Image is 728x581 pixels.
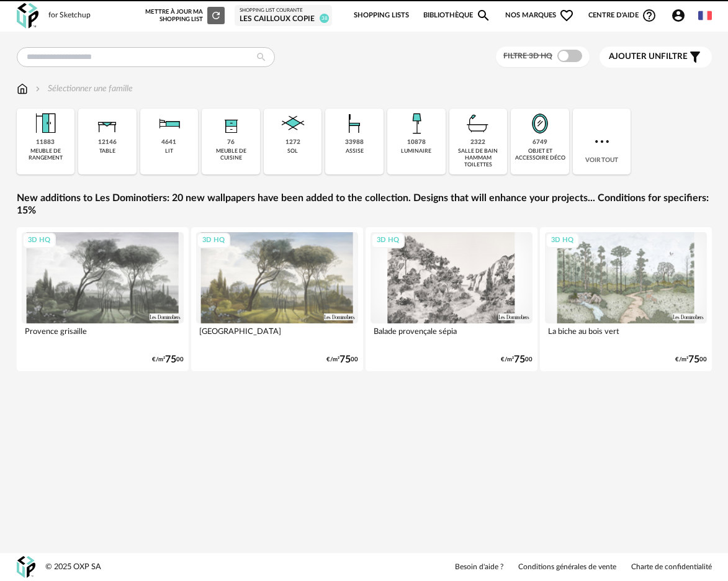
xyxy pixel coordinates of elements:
[240,14,327,24] div: LES CAILLOUX copie
[366,227,537,371] a: 3D HQ Balade provençale sépia €/m²7500
[278,109,308,138] img: Sol.png
[518,562,616,572] a: Conditions générales de vente
[476,8,491,23] span: Magnify icon
[17,3,38,29] img: OXP
[165,148,173,155] div: lit
[514,356,525,364] span: 75
[671,8,686,23] span: Account Circle icon
[17,227,189,371] a: 3D HQ Provence grisaille €/m²7500
[30,109,60,138] img: Meuble%20de%20rangement.png
[216,109,246,138] img: Rangement.png
[210,12,222,19] span: Refresh icon
[470,138,485,146] div: 2322
[98,138,117,146] div: 12146
[540,227,712,371] a: 3D HQ La biche au bois vert €/m²7500
[671,8,691,23] span: Account Circle icon
[17,556,35,578] img: OXP
[688,356,699,364] span: 75
[525,109,555,138] img: Miroir.png
[205,148,256,162] div: meuble de cuisine
[463,109,493,138] img: Salle%20de%20bain.png
[371,233,405,248] div: 3D HQ
[546,233,579,248] div: 3D HQ
[92,109,122,138] img: Table.png
[515,148,565,162] div: objet et accessoire déco
[600,47,712,68] button: Ajouter unfiltre Filter icon
[20,148,71,162] div: meuble de rangement
[354,2,409,29] a: Shopping Lists
[191,227,363,371] a: 3D HQ [GEOGRAPHIC_DATA] €/m²7500
[609,52,688,62] span: filtre
[285,138,300,146] div: 1272
[609,52,661,61] span: Ajouter un
[401,148,431,155] div: luminaire
[588,8,657,23] span: Centre d'aideHelp Circle Outline icon
[573,109,631,174] div: Voir tout
[17,192,712,218] a: New additions to Les Dominotiers: 20 new wallpapers have been added to the collection. Designs th...
[154,109,184,138] img: Literie.png
[197,233,230,248] div: 3D HQ
[688,50,703,65] span: Filter icon
[455,562,503,572] a: Besoin d'aide ?
[161,138,176,146] div: 4641
[559,8,574,23] span: Heart Outline icon
[22,233,56,248] div: 3D HQ
[698,9,712,22] img: fr
[533,138,547,146] div: 6749
[287,148,298,155] div: sol
[345,138,364,146] div: 33988
[99,148,115,155] div: table
[339,356,351,364] span: 75
[371,323,533,348] div: Balade provençale sépia
[675,356,707,364] div: €/m² 00
[592,132,612,151] img: more.7b13dc1.svg
[36,138,55,146] div: 11883
[145,7,225,24] div: Mettre à jour ma Shopping List
[407,138,426,146] div: 10878
[240,7,327,14] div: Shopping List courante
[165,356,176,364] span: 75
[505,2,575,29] span: Nos marques
[17,83,28,95] img: svg+xml;base64,PHN2ZyB3aWR0aD0iMTYiIGhlaWdodD0iMTciIHZpZXdCb3g9IjAgMCAxNiAxNyIgZmlsbD0ibm9uZSIgeG...
[326,356,358,364] div: €/m² 00
[642,8,657,23] span: Help Circle Outline icon
[545,323,707,348] div: La biche au bois vert
[33,83,43,95] img: svg+xml;base64,PHN2ZyB3aWR0aD0iMTYiIGhlaWdodD0iMTYiIHZpZXdCb3g9IjAgMCAxNiAxNiIgZmlsbD0ibm9uZSIgeG...
[320,14,329,23] span: 38
[631,562,712,572] a: Charte de confidentialité
[501,356,533,364] div: €/m² 00
[227,138,235,146] div: 76
[152,356,184,364] div: €/m² 00
[503,52,552,60] span: Filtre 3D HQ
[346,148,364,155] div: assise
[22,323,184,348] div: Provence grisaille
[33,83,133,95] div: Sélectionner une famille
[196,323,358,348] div: [GEOGRAPHIC_DATA]
[339,109,369,138] img: Assise.png
[240,7,327,24] a: Shopping List courante LES CAILLOUX copie 38
[423,2,492,29] a: BibliothèqueMagnify icon
[45,562,101,572] div: © 2025 OXP SA
[453,148,504,169] div: salle de bain hammam toilettes
[402,109,431,138] img: Luminaire.png
[48,11,91,20] div: for Sketchup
